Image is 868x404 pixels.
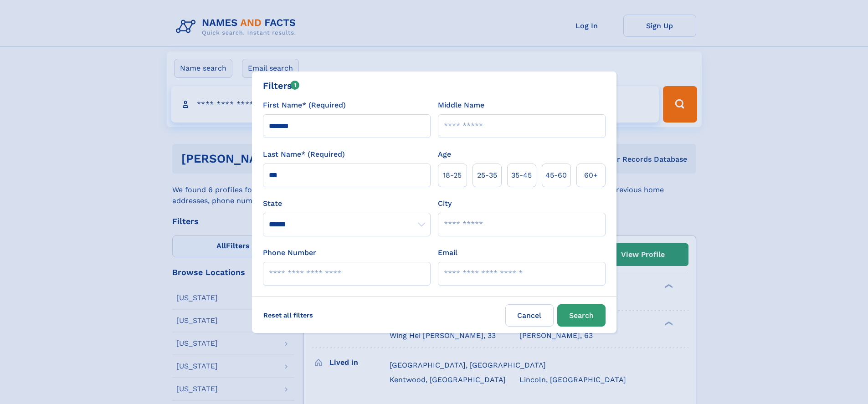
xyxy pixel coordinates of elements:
[584,170,598,181] span: 60+
[257,304,319,326] label: Reset all filters
[477,170,497,181] span: 25‑35
[505,304,554,327] label: Cancel
[438,247,457,258] label: Email
[263,149,345,160] label: Last Name* (Required)
[263,247,316,258] label: Phone Number
[511,170,532,181] span: 35‑45
[438,100,484,111] label: Middle Name
[438,149,451,160] label: Age
[438,198,452,209] label: City
[545,170,567,181] span: 45‑60
[263,100,346,111] label: First Name* (Required)
[263,79,300,92] div: Filters
[263,198,431,209] label: State
[443,170,462,181] span: 18‑25
[557,304,606,327] button: Search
